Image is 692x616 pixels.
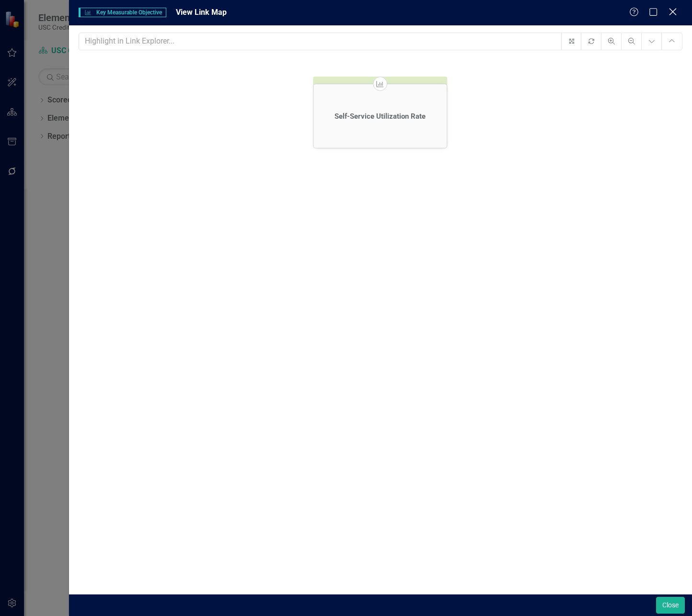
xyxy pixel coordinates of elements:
[79,8,166,17] span: Key Measurable Objective
[335,112,426,121] div: Self-Service Utilization Rate
[656,597,685,614] button: Close
[79,33,562,50] input: Highlight in Link Explorer...
[333,112,428,121] a: Self-Service Utilization Rate
[176,8,227,17] span: View Link Map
